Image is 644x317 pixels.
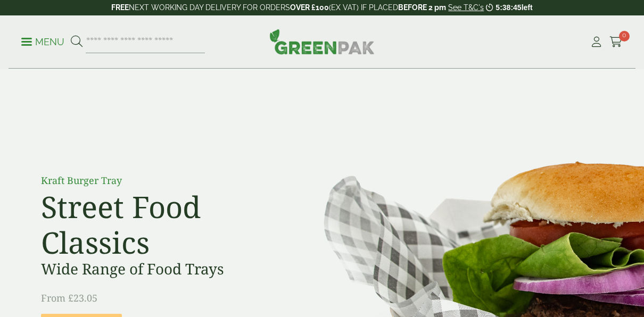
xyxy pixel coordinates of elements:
img: GreenPak Supplies [269,29,375,54]
strong: FREE [111,3,129,12]
i: Cart [609,37,623,47]
strong: BEFORE 2 pm [398,3,446,12]
p: Kraft Burger Tray [41,173,280,188]
i: My Account [590,37,603,47]
a: 0 [609,34,623,50]
h2: Street Food Classics [41,189,280,260]
span: left [522,3,533,12]
a: See T&C's [448,3,484,12]
span: 0 [619,31,630,41]
p: Menu [21,36,64,48]
strong: OVER £100 [290,3,329,12]
h3: Wide Range of Food Trays [41,260,280,278]
span: From £23.05 [41,291,97,304]
span: 5:38:45 [496,3,521,12]
a: Menu [21,36,64,46]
